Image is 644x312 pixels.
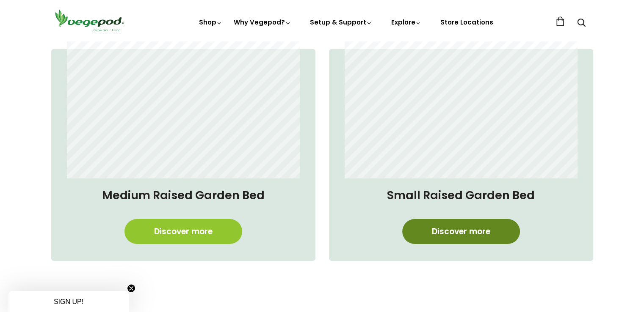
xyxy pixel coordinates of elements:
a: Discover more [402,219,520,244]
a: Shop [199,18,223,27]
button: Close teaser [127,284,135,293]
span: SIGN UP! [54,298,83,305]
a: Why Vegepod? [234,18,291,27]
a: Discover more [124,219,242,244]
h4: Small Raised Garden Bed [337,187,585,204]
div: SIGN UP!Close teaser [8,291,129,312]
a: Setup & Support [310,18,373,27]
h4: Medium Raised Garden Bed [60,187,307,204]
a: Store Locations [440,18,493,27]
a: Search [577,19,586,28]
a: Explore [391,18,422,27]
img: Vegepod [51,8,127,33]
